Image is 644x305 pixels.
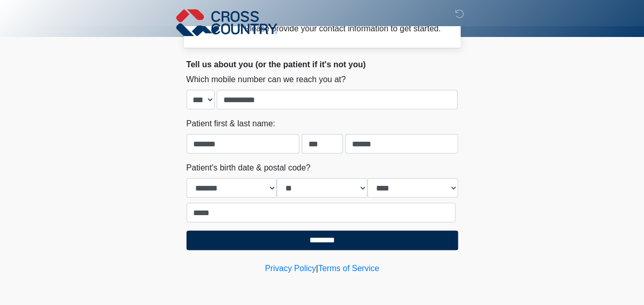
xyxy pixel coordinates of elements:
a: | [316,264,318,273]
a: Privacy Policy [265,264,316,273]
label: Which mobile number can we reach you at? [186,73,346,86]
label: Patient's birth date & postal code? [186,162,310,174]
a: Terms of Service [318,264,379,273]
label: Patient first & last name: [186,118,275,130]
img: Cross Country Logo [176,8,278,37]
h2: Tell us about you (or the patient if it's not you) [186,60,458,69]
